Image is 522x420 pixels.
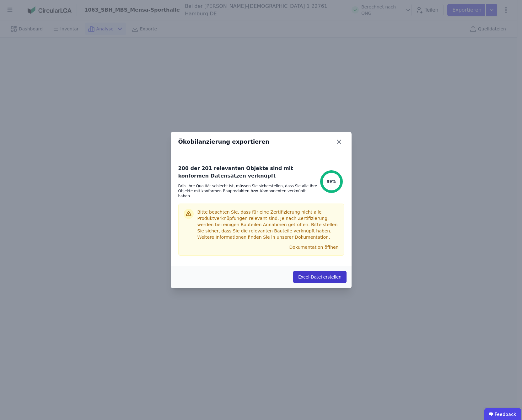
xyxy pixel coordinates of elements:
[327,179,336,184] span: 99%
[178,165,319,183] div: 200 der 201 relevanten Objekte sind mit konformen Datensätzen verknüpft
[287,242,341,252] button: Dokumentation öffnen
[197,209,339,243] div: Bitte beachten Sie, dass für eine Zertifizierung nicht alle Produktverknüpfungen relevant sind. J...
[178,183,319,199] div: Falls Ihre Qualität schlecht ist, müssen Sie sicherstellen, dass Sie alle Ihre Objekte mit konfor...
[178,137,270,146] div: Ökobilanzierung exportieren
[293,271,347,283] button: Excel-Datei erstellen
